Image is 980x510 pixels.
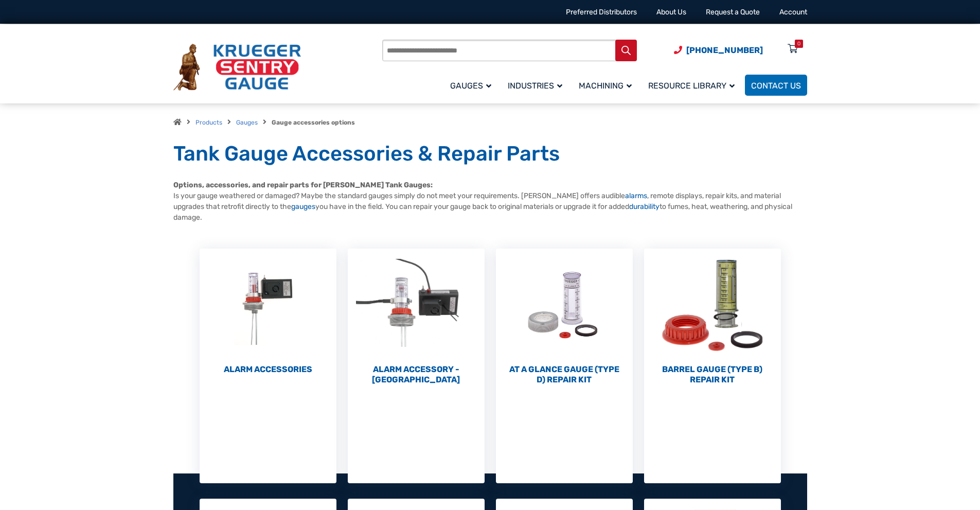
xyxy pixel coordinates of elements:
img: Krueger Sentry Gauge [173,44,301,91]
h2: Alarm Accessory - [GEOGRAPHIC_DATA] [348,364,485,385]
a: alarms [625,191,647,200]
span: Resource Library [648,81,735,91]
a: Machining [573,73,642,97]
img: Barrel Gauge (Type B) Repair Kit [644,249,781,362]
a: Visit product category Alarm Accessories [200,249,336,375]
a: Preferred Distributors [566,8,637,16]
h1: Tank Gauge Accessories & Repair Parts [173,141,807,167]
a: gauges [291,202,315,211]
span: Industries [508,81,562,91]
a: About Us [656,8,686,16]
a: Resource Library [642,73,745,97]
a: Account [779,8,807,16]
strong: Options, accessories, and repair parts for [PERSON_NAME] Tank Gauges: [173,181,433,189]
a: Visit product category Alarm Accessory - DC [348,249,485,385]
a: durability [629,202,660,211]
div: 0 [797,40,800,48]
h2: Barrel Gauge (Type B) Repair Kit [644,364,781,385]
a: Contact Us [745,75,807,96]
a: Products [195,119,222,126]
span: Contact Us [751,81,801,91]
a: Visit product category Barrel Gauge (Type B) Repair Kit [644,249,781,385]
span: Gauges [450,81,491,91]
a: Phone Number (920) 434-8860 [674,44,763,57]
img: At a Glance Gauge (Type D) Repair Kit [496,249,633,362]
a: Gauges [236,119,258,126]
a: Gauges [444,73,502,97]
h2: At a Glance Gauge (Type D) Repair Kit [496,364,633,385]
a: Industries [502,73,573,97]
a: Visit product category At a Glance Gauge (Type D) Repair Kit [496,249,633,385]
span: Machining [579,81,632,91]
h2: Alarm Accessories [200,364,336,375]
strong: Gauge accessories options [272,119,355,126]
img: Alarm Accessories [200,249,336,362]
span: [PHONE_NUMBER] [686,45,763,55]
p: Is your gauge weathered or damaged? Maybe the standard gauges simply do not meet your requirement... [173,180,807,223]
img: Alarm Accessory - DC [348,249,485,362]
a: Request a Quote [706,8,760,16]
